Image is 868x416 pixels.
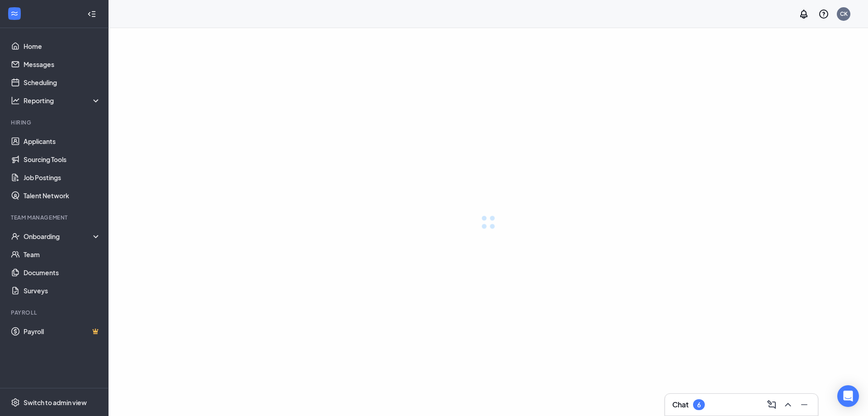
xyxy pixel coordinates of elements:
div: Team Management [11,214,99,221]
a: Team [24,245,101,263]
div: Onboarding [24,232,101,241]
div: Open Intercom Messenger [837,385,859,407]
a: Sourcing Tools [24,150,101,168]
a: PayrollCrown [24,322,101,340]
a: Messages [24,55,101,73]
svg: ChevronUp [783,399,793,410]
button: ComposeMessage [764,397,778,412]
svg: Minimize [799,399,810,410]
button: ChevronUp [780,397,794,412]
a: Documents [24,263,101,282]
div: Reporting [24,96,101,105]
a: Applicants [24,132,101,150]
a: Job Postings [24,168,101,186]
div: 6 [697,401,701,409]
svg: QuestionInfo [818,9,829,19]
a: Scheduling [24,73,101,91]
div: Payroll [11,309,99,316]
a: Surveys [24,282,101,300]
svg: ComposeMessage [766,399,777,410]
div: Hiring [11,119,99,126]
div: CK [840,10,848,18]
div: Switch to admin view [24,398,87,407]
button: Minimize [796,397,811,412]
a: Home [24,37,101,55]
svg: Settings [11,398,20,407]
svg: Analysis [11,96,20,105]
svg: WorkstreamLogo [10,9,19,18]
svg: Notifications [798,9,809,19]
a: Talent Network [24,186,101,205]
svg: UserCheck [11,232,20,241]
h3: Chat [672,400,689,410]
svg: Collapse [87,10,96,19]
